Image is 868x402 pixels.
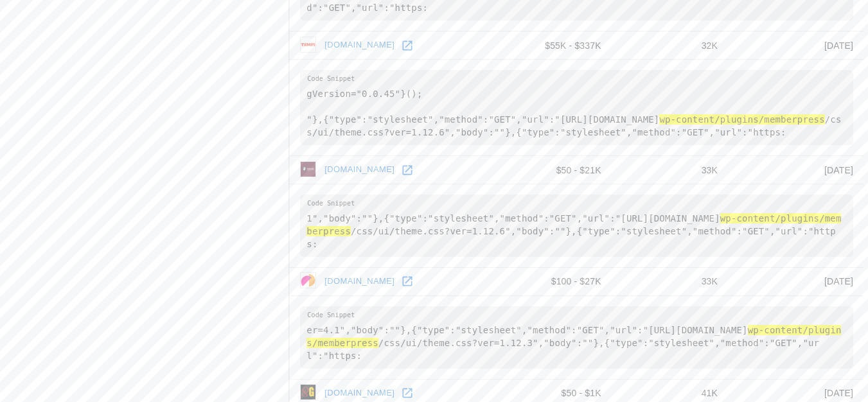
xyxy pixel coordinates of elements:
[487,267,612,295] td: $100 - $27K
[728,31,864,60] td: [DATE]
[659,114,824,125] hl: wp-content/plugins/memberpress
[398,161,417,180] a: Open mastersommeliers.org in new window
[398,36,417,55] a: Open tempi.it in new window
[487,156,612,184] td: $50 - $21K
[300,37,316,53] img: tempi.it icon
[321,35,398,55] a: [DOMAIN_NAME]
[728,156,864,184] td: [DATE]
[300,195,853,257] pre: 1","body":""},{"type":"stylesheet","method":"GET","url":"[URL][DOMAIN_NAME] /css/ui/theme.css?ver...
[300,306,853,369] pre: er=4.1","body":""},{"type":"stylesheet","method":"GET","url":"[URL][DOMAIN_NAME] /css/ui/theme.cs...
[612,267,728,295] td: 33K
[306,325,841,348] hl: wp-content/plugins/memberpress
[612,31,728,60] td: 32K
[300,70,853,145] pre: gVersion="0.0.45"}(); "},{"type":"stylesheet","method":"GET","url":"[URL][DOMAIN_NAME] /css/ui/th...
[612,156,728,184] td: 33K
[487,31,612,60] td: $55K - $337K
[300,161,316,177] img: mastersommeliers.org icon
[306,213,841,236] hl: wp-content/plugins/memberpress
[300,272,316,288] img: indiaartndesign.com icon
[398,272,417,291] a: Open indiaartndesign.com in new window
[321,272,398,292] a: [DOMAIN_NAME]
[728,267,864,295] td: [DATE]
[300,384,316,400] img: slowgerman.com icon
[321,160,398,180] a: [DOMAIN_NAME]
